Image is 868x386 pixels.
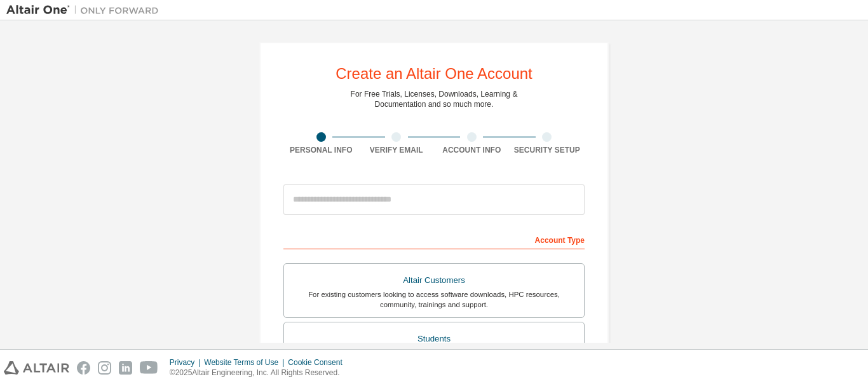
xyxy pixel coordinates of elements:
div: Account Info [434,145,510,155]
div: Security Setup [510,145,585,155]
div: Privacy [170,357,204,368]
div: For existing customers looking to access software downloads, HPC resources, community, trainings ... [292,289,576,310]
div: Website Terms of Use [204,357,288,368]
div: Account Type [283,229,585,249]
div: Create an Altair One Account [336,66,532,81]
img: altair_logo.svg [4,361,69,375]
div: Cookie Consent [288,357,349,368]
div: Students [292,330,576,348]
img: linkedin.svg [119,361,132,375]
p: © 2025 Altair Engineering, Inc. All Rights Reserved. [170,368,350,378]
img: facebook.svg [77,361,90,375]
div: For Free Trials, Licenses, Downloads, Learning & Documentation and so much more. [351,89,518,109]
img: youtube.svg [140,361,158,375]
div: Personal Info [283,145,359,155]
div: Altair Customers [292,272,576,289]
img: instagram.svg [98,361,111,375]
div: Verify Email [359,145,435,155]
img: Altair One [6,4,165,17]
